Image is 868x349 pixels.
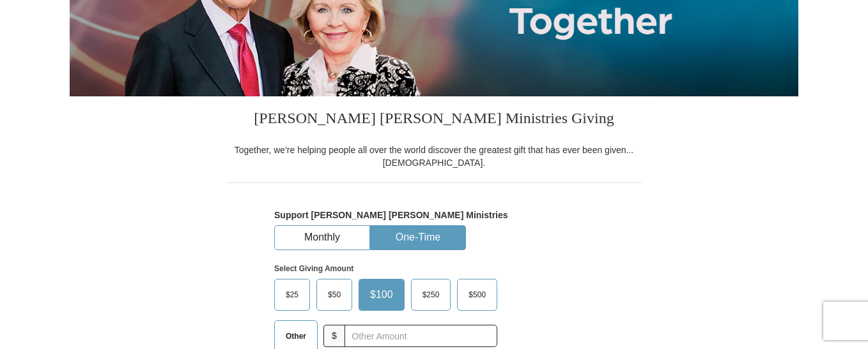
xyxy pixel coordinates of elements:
[275,226,369,249] button: Monthly
[322,285,347,304] span: $50
[274,210,594,221] h5: Support [PERSON_NAME] [PERSON_NAME] Ministries
[416,285,446,304] span: $250
[274,264,353,273] strong: Select Giving Amount
[323,325,345,347] span: $
[226,96,642,144] h3: [PERSON_NAME] [PERSON_NAME] Ministries Giving
[462,285,492,304] span: $500
[279,327,313,346] span: Other
[371,226,465,249] button: One-Time
[345,325,497,347] input: Other Amount
[364,285,399,304] span: $100
[226,144,642,169] div: Together, we're helping people all over the world discover the greatest gift that has ever been g...
[279,285,305,304] span: $25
